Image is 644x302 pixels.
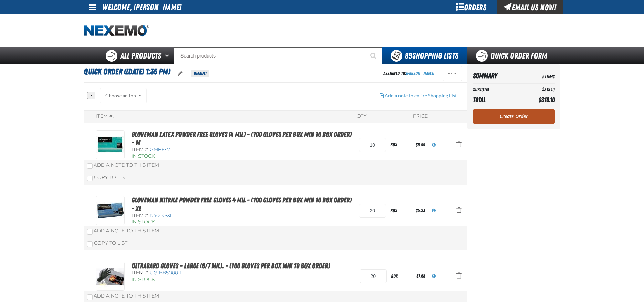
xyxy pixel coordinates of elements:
a: Quick Order Form [467,47,560,64]
span: Add a Note to This Item [94,162,159,168]
input: Add a Note to This Item [87,163,93,169]
div: Price [413,113,428,120]
div: Assigned To: [383,69,434,78]
input: Copy To List [87,241,93,247]
th: Total [473,94,522,105]
input: Product Quantity [359,138,386,152]
input: Product Quantity [360,269,387,283]
a: Home [84,25,149,37]
div: Item #: [132,147,352,153]
button: View All Prices for GMPF-M [426,137,441,153]
a: [PERSON_NAME] [406,71,434,76]
div: box [387,269,415,284]
input: Add a Note to This Item [87,294,93,300]
span: $318.10 [539,96,555,103]
th: Subtotal [473,85,522,94]
button: You have 89 Shopping Lists. Open to view details [382,47,467,64]
span: $5.23 [416,208,425,213]
button: View All Prices for N4000-XL [426,203,441,218]
label: Copy To List [87,175,128,180]
div: In Stock [132,219,352,226]
button: Open All Products pages [163,47,174,64]
a: Gloveman Latex Powder Free Gloves (4 mil) - (100 gloves per box MIN 10 box order) - M [132,130,352,147]
div: QTY [357,113,366,120]
div: Item #: [132,212,352,219]
div: In Stock [132,153,352,160]
strong: 89 [405,51,412,61]
th: Summary [473,70,522,82]
span: UG-BB5000-L [150,270,183,276]
div: box [386,203,414,219]
span: Add a Note to This Item [94,228,159,234]
div: Item #: [96,113,114,120]
td: $318.10 [522,85,555,94]
button: oro.shoppinglist.label.edit.tooltip [172,66,188,81]
span: $7.68 [416,273,425,279]
span: GMPF-M [150,147,171,153]
a: Create Order [473,109,555,124]
span: Shopping Lists [405,51,458,61]
a: Ultragard gloves - Large (6/7 mil). - (100 gloves per box MIN 10 box order) [132,262,330,270]
div: box [386,137,414,153]
button: Action Remove Ultragard gloves - Large (6/7 mil). - (100 gloves per box MIN 10 box order) from Qu... [451,269,467,284]
input: Product Quantity [359,204,386,218]
img: Nexemo logo [84,25,149,37]
button: Start Searching [365,47,382,64]
span: Add a Note to This Item [94,293,159,299]
input: Add a Note to This Item [87,229,93,235]
span: $5.99 [416,142,425,147]
input: Search [174,47,382,64]
span: Quick Order ([DATE] 1:35 PM) [84,67,170,76]
span: All Products [120,50,161,62]
button: Add a note to entire Shopping List [374,88,462,103]
button: Action Remove Gloveman Latex Powder Free Gloves (4 mil) - (100 gloves per box MIN 10 box order) -... [451,137,467,153]
label: Copy To List [87,240,128,246]
input: Copy To List [87,176,93,181]
div: In Stock [132,277,330,283]
td: 3 Items [522,70,555,82]
span: N4000-XL [150,212,173,218]
button: Action Remove Gloveman Nitrile Powder Free Gloves 4 mil - (100 gloves per box MIN 10 box order) -... [451,203,467,218]
button: View All Prices for UG-BB5000-L [426,269,441,284]
span: Default [191,70,209,77]
div: Item #: [132,270,330,277]
a: Gloveman Nitrile Powder Free Gloves 4 mil - (100 gloves per box MIN 10 box order) - XL [132,196,352,212]
button: Actions of Quick Order (8/25/2025, 1:35 PM) [443,66,462,81]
